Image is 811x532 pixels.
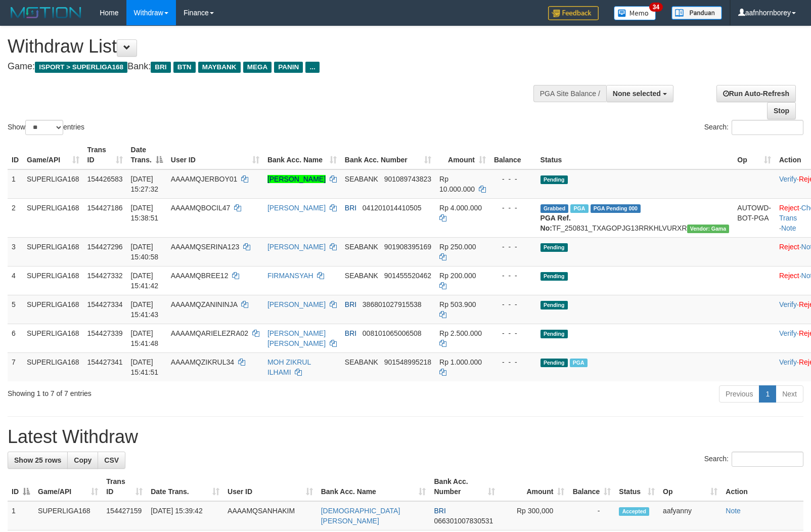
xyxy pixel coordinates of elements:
[87,204,123,212] span: 154427186
[8,352,23,381] td: 7
[223,472,317,501] th: User ID: activate to sort column ascending
[649,3,663,12] span: 34
[570,204,588,213] span: Marked by aafsengchandara
[171,175,238,183] span: AAAAMQJERBOY01
[23,198,83,237] td: SUPERLIGA168
[439,329,482,337] span: Rp 2.500.000
[147,501,223,530] td: [DATE] 15:39:42
[490,141,536,169] th: Balance
[619,507,649,516] span: Accepted
[384,175,431,183] span: Copy 901089743823 to clipboard
[439,204,482,212] span: Rp 4.000.000
[23,169,83,199] td: SUPERLIGA168
[34,472,102,501] th: Game/API: activate to sort column ascending
[151,62,170,73] span: BRI
[8,198,23,237] td: 2
[171,300,237,308] span: AAAAMQZANININJA
[615,472,659,501] th: Status: activate to sort column ascending
[767,102,796,119] a: Stop
[34,501,102,530] td: SUPERLIGA168
[363,329,422,337] span: Copy 008101065006508 to clipboard
[726,507,741,515] a: Note
[439,175,475,193] span: Rp 10.000.000
[8,5,84,20] img: MOTION_logo.png
[733,198,775,237] td: AUTOWD-BOT-PGA
[23,266,83,295] td: SUPERLIGA168
[591,204,641,213] span: PGA Pending
[494,174,532,184] div: - - -
[83,141,127,169] th: Trans ID: activate to sort column ascending
[267,175,326,183] a: [PERSON_NAME]
[499,472,568,501] th: Amount: activate to sort column ascending
[267,272,313,280] a: FIRMANSYAH
[87,358,123,366] span: 154427341
[317,472,430,501] th: Bank Acc. Name: activate to sort column ascending
[540,330,568,338] span: Pending
[781,224,796,232] a: Note
[35,62,127,73] span: ISPORT > SUPERLIGA168
[243,62,272,73] span: MEGA
[494,328,532,338] div: - - -
[131,358,159,376] span: [DATE] 15:41:51
[779,358,797,366] a: Verify
[267,204,326,212] a: [PERSON_NAME]
[127,141,167,169] th: Date Trans.: activate to sort column descending
[74,456,92,464] span: Copy
[779,300,797,308] a: Verify
[223,501,317,530] td: AAAAMQSANHAKIM
[614,6,656,20] img: Button%20Memo.svg
[439,358,482,366] span: Rp 1.000.000
[733,141,775,169] th: Op: activate to sort column ascending
[8,62,530,72] h4: Game: Bank:
[8,452,68,469] a: Show 25 rows
[8,501,34,530] td: 1
[305,62,319,73] span: ...
[263,141,341,169] th: Bank Acc. Name: activate to sort column ascending
[687,225,730,233] span: Vendor URL: https://trx31.1velocity.biz
[345,204,356,212] span: BRI
[131,329,159,347] span: [DATE] 15:41:48
[8,427,803,447] h1: Latest Withdraw
[102,501,147,530] td: 154427159
[540,175,568,184] span: Pending
[570,359,588,367] span: Marked by aafsengchandara
[8,120,84,135] label: Show entries
[659,472,722,501] th: Op: activate to sort column ascending
[8,169,23,199] td: 1
[540,214,571,232] b: PGA Ref. No:
[345,272,378,280] span: SEABANK
[384,358,431,366] span: Copy 901548995218 to clipboard
[87,329,123,337] span: 154427339
[171,358,234,366] span: AAAAMQZIKRUL34
[435,141,490,169] th: Amount: activate to sort column ascending
[671,6,722,20] img: panduan.png
[23,295,83,324] td: SUPERLIGA168
[494,299,532,309] div: - - -
[345,358,378,366] span: SEABANK
[548,6,599,20] img: Feedback.jpg
[363,300,422,308] span: Copy 386801027915538 to clipboard
[779,204,799,212] a: Reject
[25,120,63,135] select: Showentries
[267,300,326,308] a: [PERSON_NAME]
[8,266,23,295] td: 4
[171,329,248,337] span: AAAAMQARIELEZRA02
[167,141,263,169] th: User ID: activate to sort column ascending
[732,452,803,467] input: Search:
[345,329,356,337] span: BRI
[776,385,803,403] a: Next
[533,85,606,102] div: PGA Site Balance /
[540,204,569,213] span: Grabbed
[67,452,98,469] a: Copy
[198,62,241,73] span: MAYBANK
[171,272,229,280] span: AAAAMQBREE12
[613,90,661,98] span: None selected
[8,237,23,266] td: 3
[536,198,734,237] td: TF_250831_TXAGOPJG13RRKHLVURXR
[274,62,303,73] span: PANIN
[267,329,326,347] a: [PERSON_NAME] [PERSON_NAME]
[536,141,734,169] th: Status
[494,203,532,213] div: - - -
[704,120,803,135] label: Search:
[8,36,530,57] h1: Withdraw List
